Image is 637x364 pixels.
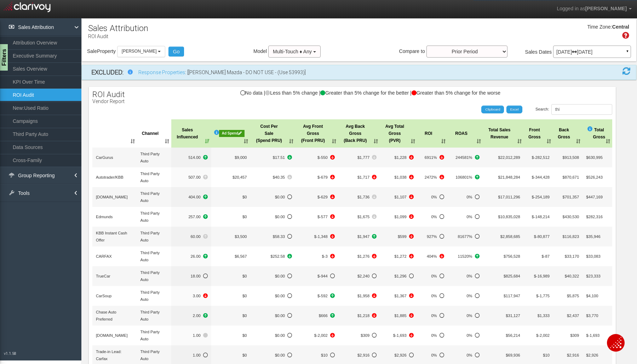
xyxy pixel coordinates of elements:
span: $2,437 [567,314,579,318]
span: KBB Instant Cash Offer [96,231,127,242]
span: $-2,002 [536,333,550,338]
span: No Data to compare [299,273,335,280]
span: $-344,428 [532,175,550,179]
span: +2448% [451,253,480,260]
span: $33,170 [565,254,579,258]
div: Central [612,24,629,31]
span: Third Party Auto [140,152,160,163]
span: +2.00 [175,253,207,260]
span: No Data to compare% [421,292,444,299]
span: $-16,989 [534,274,550,278]
th: Cost Per Sale (Spend PRU): activate to sort column ascending [250,119,295,148]
span: Third Party Auto [140,290,160,302]
th: Avg BackGross (Back PRU): activate to sort column ascending [338,119,380,148]
span: No Data to compare% [421,352,444,359]
span: $21,848,284 [498,175,520,179]
span: -879 [299,233,335,240]
div: No data | Less than 5% change | Greater than 5% change for the better | Greater than 5% change fo... [89,90,616,102]
span: ROI Audit [92,90,125,99]
span: $309 [570,333,579,338]
span: No Data to compare% [421,233,444,240]
span: $117,947 [504,294,520,298]
button: [PERSON_NAME] [117,46,165,57]
span: -1794 [384,332,414,339]
span: Third Party Auto [140,330,160,341]
span: -77 [342,213,377,220]
span: +14.00 [175,213,207,220]
span: Chase Auto Preferred [96,310,116,321]
span: Third Party Auto [140,191,160,203]
span: $4,100 [586,294,598,298]
span: $-254,189 [532,195,550,199]
span: $2,926 [586,353,598,357]
input: Search: [551,104,612,115]
span: -530 [299,174,335,181]
span: No Data to compare [384,273,414,280]
span: +2.00 [175,233,207,240]
a: ▼ [624,47,631,59]
th: ROAS: activate to sort column ascending [448,119,483,148]
span: +39409% [451,154,480,161]
span: Third Party Auto [140,350,160,361]
span: Third Party Auto [140,270,160,282]
span: $2,858,685 [500,234,520,239]
span: $0 [242,274,247,278]
th: To enable cost entry interface, select a single property and a single month" data-trigger="hover"... [211,119,251,148]
span: $10,835,028 [498,215,520,219]
th: <i style="position:absolute;font-size:14px;z-index:100;color:#2f9fe0" tooltip="" data-toggle="pop... [583,119,612,148]
h1: Sales Attribution [88,24,148,33]
span: -81 [342,154,377,161]
span: +18.00 [175,174,207,181]
span: No Data to compare [254,352,292,359]
span: No Data to compare [299,352,335,359]
span: No Data to compare [254,312,292,319]
span: No Data to compare [342,273,377,280]
span: $-1,693 [586,333,599,338]
span: $825,684 [504,274,520,278]
span: $35,946 [586,234,600,239]
span: Edmunds [96,215,113,219]
span: Third Party Auto [140,231,160,242]
span: $447,169 [586,195,603,199]
th: Avg TotalGross (PVR): activate to sort column ascending [380,119,417,148]
span: -2012% [421,154,444,161]
span: -544 [384,253,414,260]
span: TrueCar [96,274,110,278]
span: -5.00 [175,292,207,299]
span: $17,011,296 [498,195,520,199]
span: Dates [539,49,552,55]
span: $1,333 [538,314,550,318]
th: Channel: activate to sort column ascending [137,119,172,148]
span: Total Gross [593,126,606,141]
span: No Data to compare% [421,273,444,280]
span: CarSoup [96,294,111,298]
span: $-148,214 [532,215,550,219]
span: -505 [384,193,414,201]
span: -160% [421,253,444,260]
span: Third Party Auto [140,310,160,321]
span: No Data to compare% [451,332,480,339]
span: $69,936 [506,353,520,357]
p: Vendor Report [92,99,125,104]
span: +99 [342,233,377,240]
span: No Data to compare [254,292,292,299]
span: No Data to compare [254,233,292,240]
span: -2103 [299,332,335,339]
span: No Data to compare [342,352,377,359]
span: Logged in as [557,6,585,11]
span: $701,357 [563,195,579,199]
button: Multi-Touch ♦ Any [268,46,321,58]
span: +32.00 [175,193,207,201]
th: Avg FrontGross (Front PRU): activate to sort column ascending [295,119,338,148]
span: $10 [543,353,550,357]
span: $526,243 [586,175,603,179]
span: +1.00 [175,312,207,319]
span: Clipboard [485,107,500,111]
span: -1452% [421,174,444,181]
span: $23,333 [586,274,600,278]
p: ROI Audit [88,31,148,40]
span: -781 [384,233,414,240]
th: Sales Influenced: activate to sort column ascending [171,119,211,148]
span: $282,316 [586,215,603,219]
span: No Data to compare [254,193,292,201]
